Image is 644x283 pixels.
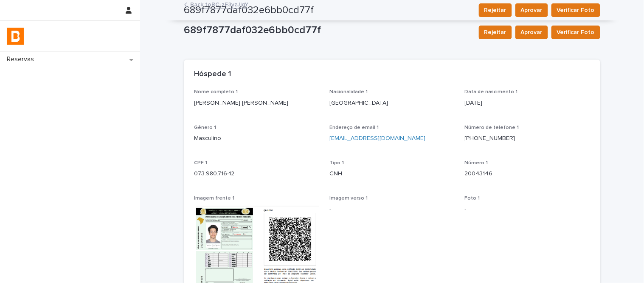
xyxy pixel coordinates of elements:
span: Número 1 [465,160,488,166]
img: zVaNuJHRTjyIjT5M9Xd5 [7,28,24,45]
h2: Hóspede 1 [194,70,231,79]
p: 20043146 [465,169,590,178]
p: Reservas [3,55,41,63]
span: Data de nascimento 1 [465,89,518,94]
span: Gênero 1 [194,125,217,130]
span: Foto 1 [465,196,480,201]
span: Verificar Foto [557,28,595,37]
a: [EMAIL_ADDRESS][DOMAIN_NAME] [329,135,425,141]
span: Rejeitar [484,28,506,37]
span: Nacionalidade 1 [329,89,368,94]
p: [PERSON_NAME] [PERSON_NAME] [194,99,320,108]
span: Imagem verso 1 [329,196,368,201]
a: [PHONE_NUMBER] [465,135,515,141]
p: - [329,205,455,214]
span: CPF 1 [194,160,208,166]
p: 689f7877daf032e6bb0cd77f [184,24,472,37]
span: Nome completo 1 [194,89,238,94]
span: Tipo 1 [329,160,344,166]
span: Número de telefone 1 [465,125,519,130]
span: Imagem frente 1 [194,196,235,201]
p: [DATE] [465,99,590,108]
p: - [465,205,590,214]
span: Aprovar [521,28,543,37]
p: 073.980.716-12 [194,169,320,178]
p: [GEOGRAPHIC_DATA] [329,99,455,108]
p: Masculino [194,134,320,143]
span: Endereço de email 1 [329,125,379,130]
button: Verificar Foto [551,26,600,39]
button: Rejeitar [479,26,512,39]
p: CNH [329,169,455,178]
button: Aprovar [515,26,548,39]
